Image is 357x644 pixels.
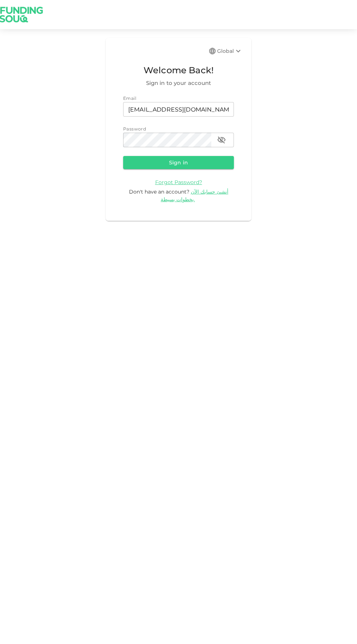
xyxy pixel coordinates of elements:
span: أنشئ حسابك الآن بخطوات بسيطة. [161,188,228,203]
input: email [123,102,234,117]
span: Email [123,95,136,101]
span: Don't have an account? [129,188,189,195]
input: password [123,133,211,147]
span: Sign in to your account [123,79,234,87]
a: Forgot Password? [155,179,202,186]
span: Welcome Back! [123,63,234,77]
div: Global [217,47,243,55]
span: Password [123,126,146,132]
button: Sign in [123,156,234,169]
